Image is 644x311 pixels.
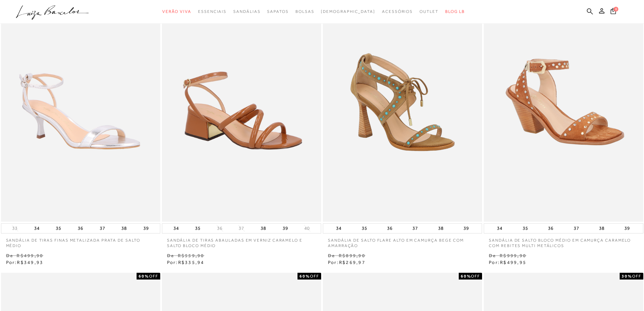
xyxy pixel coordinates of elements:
[445,9,465,14] span: BLOG LB
[321,5,375,18] a: noSubCategoriesText
[572,224,581,233] button: 37
[339,253,365,258] small: R$899,90
[321,9,375,14] span: [DEMOGRAPHIC_DATA]
[489,253,496,258] small: De
[484,234,643,249] a: SANDÁLIA DE SALTO BLOCO MÉDIO EM CAMURÇA CARAMELO COM REBITES MULTI METÁLICOS
[597,224,606,233] button: 38
[339,260,365,265] span: R$269,97
[622,224,632,233] button: 39
[1,234,160,249] a: SANDÁLIA DE TIRAS FINAS METALIZADA PRATA DE SALTO MÉDIO
[233,5,260,18] a: categoryNavScreenReaderText
[17,260,43,265] span: R$349,93
[162,5,191,18] a: categoryNavScreenReaderText
[461,224,471,233] button: 39
[193,224,202,233] button: 35
[614,7,618,12] span: 0
[609,7,618,17] button: 0
[6,260,44,265] span: Por:
[198,5,226,18] a: categoryNavScreenReaderText
[10,225,20,231] button: 33
[295,5,314,18] a: categoryNavScreenReaderText
[521,224,530,233] button: 35
[281,224,290,233] button: 39
[500,253,526,258] small: R$999,90
[233,9,260,14] span: Sandálias
[489,260,526,265] span: Por:
[382,9,413,14] span: Acessórios
[141,224,151,233] button: 39
[420,9,438,14] span: Outlet
[32,224,42,233] button: 34
[360,224,369,233] button: 35
[495,224,504,233] button: 34
[167,253,174,258] small: De
[6,253,13,258] small: De
[410,224,420,233] button: 37
[259,224,268,233] button: 38
[139,274,149,279] strong: 60%
[178,260,205,265] span: R$335,94
[267,5,288,18] a: categoryNavScreenReaderText
[162,234,321,249] a: SANDÁLIA DE TIRAS ABAULADAS EM VERNIZ CARAMELO E SALTO BLOCO MÉDIO
[471,274,480,279] span: OFF
[461,274,471,279] strong: 60%
[171,224,181,233] button: 34
[17,253,43,258] small: R$499,90
[328,260,365,265] span: Por:
[445,5,465,18] a: BLOG LB
[420,5,438,18] a: categoryNavScreenReaderText
[54,224,63,233] button: 35
[385,224,395,233] button: 36
[436,224,446,233] button: 38
[632,274,641,279] span: OFF
[198,9,226,14] span: Essenciais
[98,224,107,233] button: 37
[119,224,129,233] button: 38
[328,253,335,258] small: De
[215,225,224,231] button: 36
[334,224,343,233] button: 34
[149,274,158,279] span: OFF
[310,274,319,279] span: OFF
[323,234,482,249] a: SANDÁLIA DE SALTO FLARE ALTO EM CAMURÇA BEGE COM AMARRAÇÃO
[178,253,205,258] small: R$559,90
[546,224,555,233] button: 36
[162,9,191,14] span: Verão Viva
[295,9,314,14] span: Bolsas
[76,224,85,233] button: 36
[622,274,632,279] strong: 30%
[267,9,288,14] span: Sapatos
[300,274,310,279] strong: 60%
[302,225,312,231] button: 40
[167,260,205,265] span: Por:
[382,5,413,18] a: categoryNavScreenReaderText
[500,260,526,265] span: R$499,95
[237,225,246,231] button: 37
